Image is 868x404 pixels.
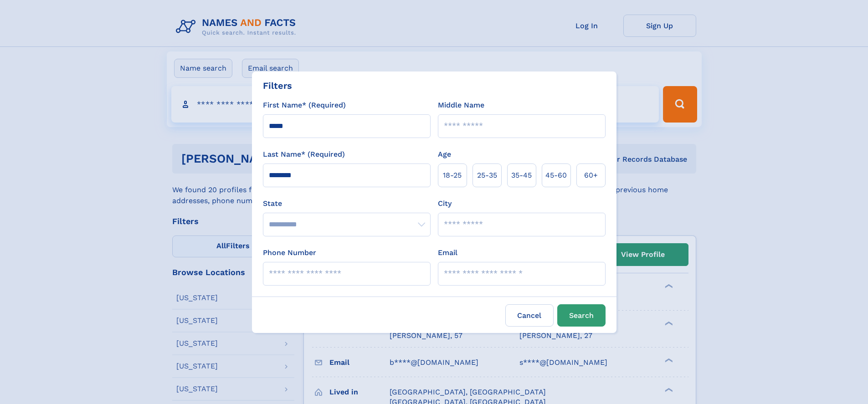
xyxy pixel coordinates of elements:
[443,170,462,181] span: 18‑25
[438,149,451,160] label: Age
[263,79,292,92] div: Filters
[545,170,567,181] span: 45‑60
[511,170,532,181] span: 35‑45
[477,170,497,181] span: 25‑35
[263,247,316,258] label: Phone Number
[438,100,484,111] label: Middle Name
[438,198,452,209] label: City
[263,149,345,160] label: Last Name* (Required)
[584,170,598,181] span: 60+
[557,304,606,327] button: Search
[263,100,346,111] label: First Name* (Required)
[438,247,457,258] label: Email
[505,304,554,327] label: Cancel
[263,198,431,209] label: State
